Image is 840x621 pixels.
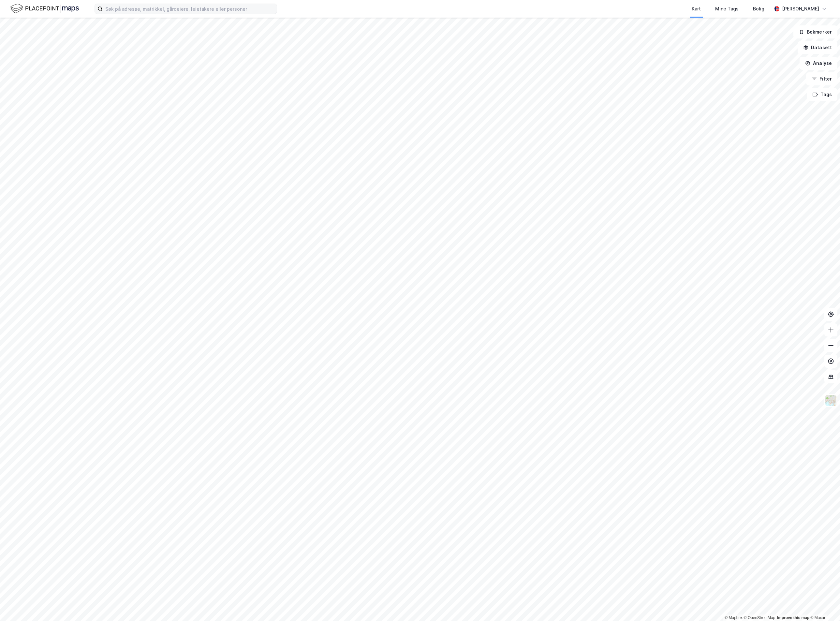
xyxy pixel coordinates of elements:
[725,615,743,620] a: Mapbox
[777,615,809,620] a: Improve this map
[800,57,837,70] button: Analyse
[825,394,837,407] img: Z
[10,3,79,14] img: logo.f888ab2527a4732fd821a326f86c7f29.svg
[782,5,819,13] div: [PERSON_NAME]
[715,5,739,13] div: Mine Tags
[793,25,837,38] button: Bokmerker
[744,615,775,620] a: OpenStreetMap
[103,4,277,14] input: Søk på adresse, matrikkel, gårdeiere, leietakere eller personer
[807,590,840,621] iframe: Chat Widget
[807,590,840,621] div: Kontrollprogram for chat
[798,41,837,54] button: Datasett
[692,5,701,13] div: Kart
[807,88,837,101] button: Tags
[806,72,837,85] button: Filter
[753,5,764,13] div: Bolig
